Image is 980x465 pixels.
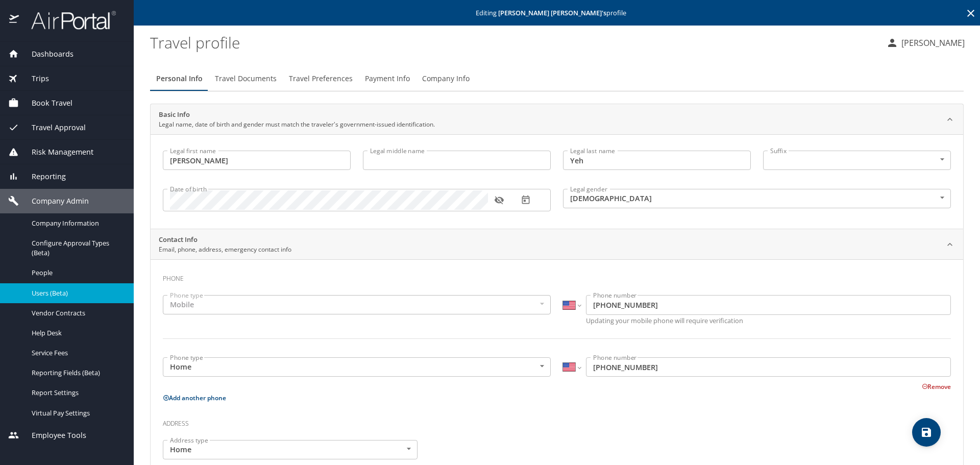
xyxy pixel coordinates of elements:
[32,408,121,418] span: Virtual Pay Settings
[32,308,121,318] span: Vendor Contracts
[163,440,418,459] div: Home
[32,238,121,258] span: Configure Approval Types (Beta)
[150,27,878,58] h1: Travel profile
[151,134,963,229] div: Basic InfoLegal name, date of birth and gender must match the traveler's government-issued identi...
[289,72,353,85] span: Travel Preferences
[32,218,121,228] span: Company Information
[163,267,951,285] h3: Phone
[150,66,964,91] div: Profile
[586,317,951,324] p: Updating your mobile phone will require verification
[151,104,963,135] div: Basic InfoLegal name, date of birth and gender must match the traveler's government-issued identi...
[19,48,73,60] span: Dashboards
[19,146,93,158] span: Risk Management
[163,394,226,402] button: Add another phone
[898,37,965,49] p: [PERSON_NAME]
[156,72,203,85] span: Personal Info
[32,388,121,398] span: Report Settings
[19,171,66,182] span: Reporting
[159,120,435,129] p: Legal name, date of birth and gender must match the traveler's government-issued identification.
[32,268,121,278] span: People
[32,288,121,298] span: Users (Beta)
[137,10,977,16] p: Editing profile
[912,418,941,447] button: save
[32,348,121,358] span: Service Fees
[563,189,951,208] div: [DEMOGRAPHIC_DATA]
[32,328,121,338] span: Help Desk
[159,235,291,245] h2: Contact Info
[422,72,470,85] span: Company Info
[365,72,410,85] span: Payment Info
[163,357,551,377] div: Home
[763,151,951,170] div: ​
[19,97,72,109] span: Book Travel
[19,195,89,207] span: Company Admin
[19,430,86,441] span: Employee Tools
[20,10,116,30] img: airportal-logo.png
[159,245,291,254] p: Email, phone, address, emergency contact info
[19,122,86,133] span: Travel Approval
[159,110,435,120] h2: Basic Info
[215,72,277,85] span: Travel Documents
[498,8,606,17] strong: [PERSON_NAME] [PERSON_NAME] 's
[163,412,951,430] h3: Address
[32,368,121,378] span: Reporting Fields (Beta)
[882,34,969,52] button: [PERSON_NAME]
[163,295,551,314] div: Mobile
[9,10,20,30] img: icon-airportal.png
[19,73,49,84] span: Trips
[151,229,963,260] div: Contact InfoEmail, phone, address, emergency contact info
[922,382,951,391] button: Remove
